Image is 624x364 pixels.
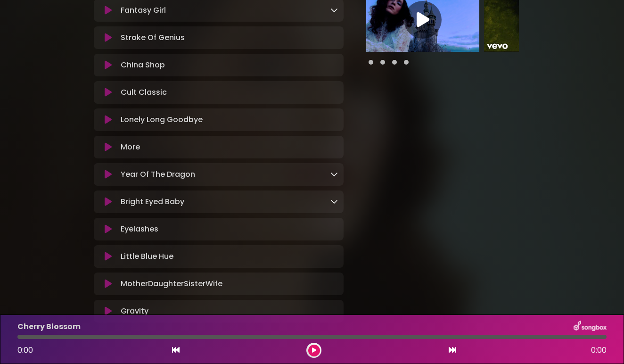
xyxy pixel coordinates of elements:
p: Eyelashes [121,223,158,235]
p: China Shop [121,59,165,71]
span: 0:00 [17,345,33,356]
p: Cult Classic [121,87,167,98]
p: More [121,141,140,153]
img: songbox-logo-white.png [574,321,607,333]
p: Cherry Blossom [17,321,81,332]
p: Gravity [121,306,148,317]
p: Year Of The Dragon [121,169,195,180]
p: MotherDaughterSisterWife [121,278,222,290]
span: 0:00 [591,345,607,356]
p: Little Blue Hue [121,251,173,262]
p: Bright Eyed Baby [121,196,184,207]
p: Fantasy Girl [121,5,166,16]
p: Lonely Long Goodbye [121,114,203,125]
p: Stroke Of Genius [121,32,185,43]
